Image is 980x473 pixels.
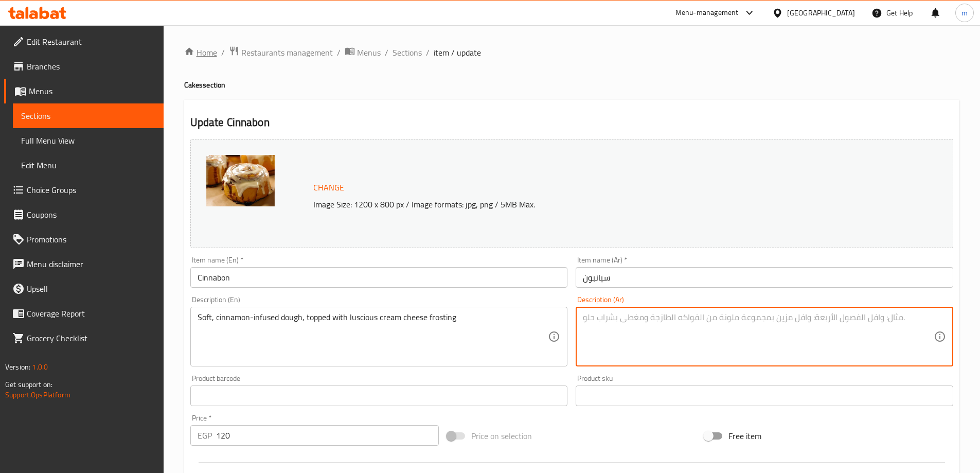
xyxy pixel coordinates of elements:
[190,115,953,130] h2: Update Cinnabon
[229,46,333,59] a: Restaurants management
[198,429,212,442] p: EGP
[13,103,164,128] a: Sections
[5,360,30,374] span: Version:
[4,54,164,79] a: Branches
[337,46,341,59] li: /
[4,326,164,351] a: Grocery Checklist
[184,80,959,90] h4: Cakes section
[27,36,155,48] span: Edit Restaurant
[576,386,953,406] input: Please enter product sku
[27,283,155,295] span: Upsell
[4,79,164,103] a: Menus
[27,208,155,221] span: Coupons
[309,198,858,211] p: Image Size: 1200 x 800 px / Image formats: jpg, png / 5MB Max.
[221,46,225,59] li: /
[27,258,155,270] span: Menu disclaimer
[675,7,739,19] div: Menu-management
[309,177,348,198] button: Change
[4,301,164,326] a: Coverage Report
[5,388,70,401] a: Support.OpsPlatform
[27,307,155,320] span: Coverage Report
[21,110,155,122] span: Sections
[4,276,164,301] a: Upsell
[728,430,761,442] span: Free item
[216,425,439,446] input: Please enter price
[27,233,155,246] span: Promotions
[4,202,164,227] a: Coupons
[190,386,568,406] input: Please enter product barcode
[4,29,164,54] a: Edit Restaurant
[13,153,164,178] a: Edit Menu
[29,85,155,97] span: Menus
[345,46,381,59] a: Menus
[5,378,52,391] span: Get support on:
[4,252,164,276] a: Menu disclaimer
[13,128,164,153] a: Full Menu View
[27,60,155,73] span: Branches
[576,267,953,288] input: Enter name Ar
[190,267,568,288] input: Enter name En
[21,134,155,147] span: Full Menu View
[313,180,344,195] span: Change
[385,46,388,59] li: /
[27,184,155,196] span: Choice Groups
[184,46,959,59] nav: breadcrumb
[241,46,333,59] span: Restaurants management
[184,46,217,59] a: Home
[393,46,422,59] a: Sections
[787,7,855,19] div: [GEOGRAPHIC_DATA]
[21,159,155,171] span: Edit Menu
[32,360,48,374] span: 1.0.0
[434,46,481,59] span: item / update
[961,7,968,19] span: m
[357,46,381,59] span: Menus
[206,155,275,206] img: mmw_638055003141830697
[27,332,155,344] span: Grocery Checklist
[426,46,430,59] li: /
[4,227,164,252] a: Promotions
[4,178,164,202] a: Choice Groups
[471,430,532,442] span: Price on selection
[198,312,548,361] textarea: Soft, cinnamon-infused dough, topped with luscious cream cheese frosting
